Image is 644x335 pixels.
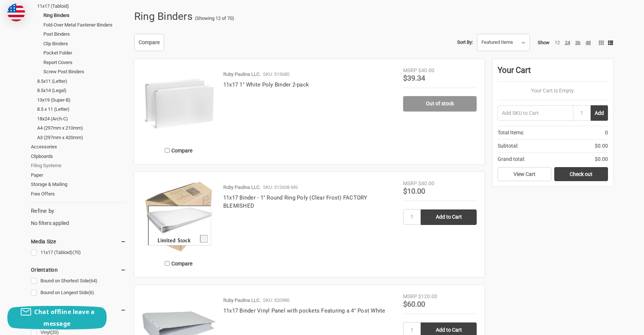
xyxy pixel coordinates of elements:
[31,152,126,161] a: Clipboards
[43,48,126,58] a: Pocket Folder
[37,86,126,95] a: 8.5x14 (Legal)
[498,105,573,121] input: Add SKU to Cart
[31,248,126,258] a: 11x17 (Tabloid)
[165,261,170,266] input: Compare
[142,180,216,253] img: 11x17 Binder - 1" Round Ring Poly (Clear Frost) FACTORY BLEMISHED
[37,95,126,105] a: 13x19 (Super-B)
[50,329,59,335] span: (20)
[403,74,425,82] span: $39.34
[43,39,126,49] a: Clip Binders
[72,250,81,255] span: (70)
[403,293,417,300] div: MSRP
[565,40,570,45] a: 24
[31,265,126,274] h5: Orientation
[43,58,126,67] a: Report Covers
[403,180,417,187] div: MSRP
[223,81,309,88] a: 11x17 1" White Poly Binder 2-pack
[575,40,580,45] a: 36
[31,237,126,246] h5: Media Size
[263,184,298,191] p: SKU: 512608-MS
[223,307,385,314] a: 11x17 Binder Vinyl Panel with pockets Featuring a 4" Post White
[403,96,477,112] a: Out of stock
[595,155,608,163] span: $0.00
[605,129,608,137] span: 0
[37,123,126,133] a: A4 (297mm x 210mm)
[498,64,608,82] div: Your Cart
[595,142,608,150] span: $0.00
[457,37,473,48] label: Sort By:
[37,105,126,114] a: 8.5 x 11 (Letter)
[223,194,367,209] a: 11x17 Binder - 1" Round Ring Poly (Clear Frost) FACTORY BLEMISHED
[31,288,126,298] a: Bound on Longest Side
[43,67,126,77] a: Screw Post Binders
[583,315,644,335] iframe: Google Customer Reviews
[31,170,126,180] a: Paper
[498,142,518,150] span: Subtotal:
[223,184,260,191] p: Ruby Paulina LLC.
[37,133,126,142] a: A3 (297mm x 420mm)
[498,167,551,181] a: View Cart
[591,105,608,121] button: Add
[142,144,216,156] label: Compare
[538,40,549,45] span: Show
[31,276,126,286] a: Bound on Shortest Side
[43,11,126,20] a: Ring Binders
[403,300,425,308] span: $60.00
[31,189,126,199] a: Free Offers
[37,1,126,11] a: 11x17 (Tabloid)
[586,40,591,45] a: 48
[223,71,260,78] p: Ruby Paulina LLC.
[403,187,425,195] span: $10.00
[195,15,234,22] span: (Showing 12 of 70)
[421,209,477,225] input: Add to Cart
[89,278,97,283] span: (64)
[498,87,608,95] p: Your Cart Is Empty.
[498,155,525,163] span: Grand total:
[88,290,94,295] span: (6)
[142,67,216,140] img: 11x17 1" White Poly Binder 2-pack
[263,71,289,78] p: SKU: 515680
[555,40,560,45] a: 12
[134,34,164,52] a: Compare
[418,293,437,299] span: $120.00
[498,129,524,137] span: Total Items:
[142,257,216,269] label: Compare
[7,4,25,21] img: duty and tax information for United States
[31,207,126,215] h5: Refine by
[263,297,289,304] p: SKU: 520980
[31,207,126,227] div: No filters applied
[37,114,126,124] a: 18x24 (Arch-C)
[403,67,417,74] div: MSRP
[43,29,126,39] a: Post Binders
[31,161,126,170] a: Filing Systems
[34,308,95,328] span: Chat offline leave a message
[165,148,170,153] input: Compare
[134,7,192,26] h1: Ring Binders
[31,180,126,189] a: Storage & Mailing
[418,180,434,186] span: $40.00
[31,142,126,152] a: Accessories
[43,20,126,30] a: Fold-Over Metal Fastener Binders
[223,297,260,304] p: Ruby Paulina LLC.
[37,77,126,86] a: 8.5x11 (Letter)
[418,67,434,73] span: $40.00
[7,306,107,329] button: Chat offline leave a message
[554,167,608,181] a: Check out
